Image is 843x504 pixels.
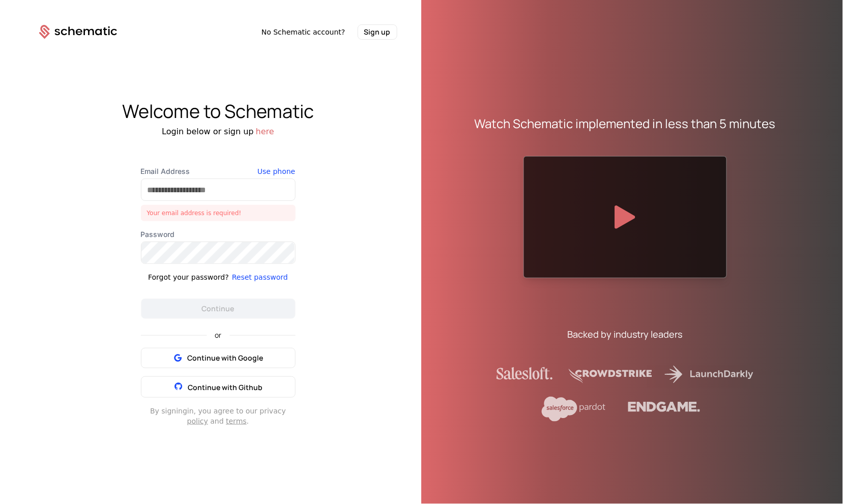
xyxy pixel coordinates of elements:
[141,166,296,176] label: Email Address
[187,353,263,363] span: Continue with Google
[141,299,296,319] button: Continue
[207,332,229,339] span: or
[141,348,296,368] button: Continue with Google
[226,417,247,425] a: terms
[261,27,345,37] span: No Schematic account?
[141,406,296,426] div: By signing in , you agree to our privacy and .
[256,126,274,138] button: here
[188,382,263,392] span: Continue with Github
[257,166,295,176] button: Use phone
[187,417,208,425] a: policy
[141,376,296,398] button: Continue with Github
[568,327,683,341] div: Backed by industry leaders
[475,115,776,132] div: Watch Schematic implemented in less than 5 minutes
[358,24,397,40] button: Sign up
[141,229,296,240] label: Password
[148,272,229,282] div: Forgot your password?
[232,272,288,282] button: Reset password
[15,101,422,122] div: Welcome to Schematic
[15,126,422,138] div: Login below or sign up
[141,205,296,221] div: Your email address is required!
